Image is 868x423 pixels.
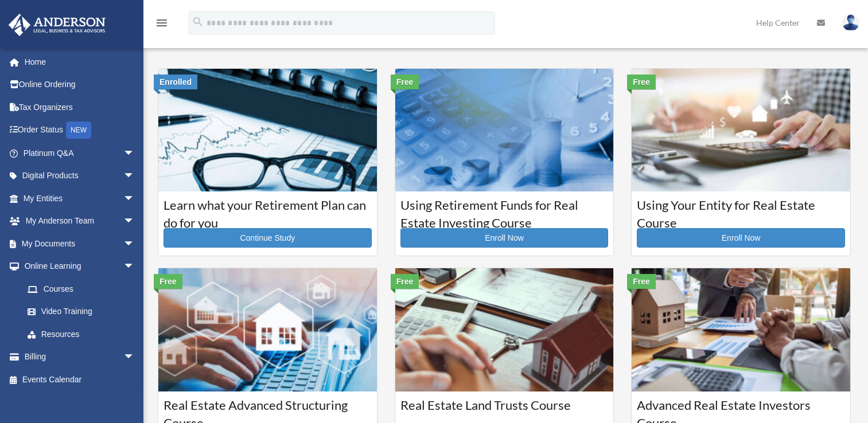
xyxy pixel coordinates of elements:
[123,232,146,256] span: arrow_drop_down
[164,197,372,225] h3: Learn what your Retirement Plan can do for you
[400,197,609,225] h3: Using Retirement Funds for Real Estate Investing Course
[16,277,146,300] a: Courses
[391,274,419,289] div: Free
[8,210,152,233] a: My Anderson Teamarrow_drop_down
[8,50,152,73] a: Home
[8,142,152,164] a: Platinum Q&Aarrow_drop_down
[637,197,845,225] h3: Using Your Entity for Real Estate Course
[155,20,169,30] a: menu
[5,14,109,36] img: Anderson Advisors Platinum Portal
[66,122,91,139] div: NEW
[123,346,146,369] span: arrow_drop_down
[8,119,152,142] a: Order StatusNEW
[8,232,152,255] a: My Documentsarrow_drop_down
[8,187,152,210] a: My Entitiesarrow_drop_down
[154,75,197,89] div: Enrolled
[164,228,372,248] a: Continue Study
[8,96,152,119] a: Tax Organizers
[123,164,146,188] span: arrow_drop_down
[627,75,656,89] div: Free
[637,228,845,248] a: Enroll Now
[123,255,146,279] span: arrow_drop_down
[123,187,146,210] span: arrow_drop_down
[123,142,146,165] span: arrow_drop_down
[192,15,204,28] i: search
[8,73,152,96] a: Online Ordering
[400,228,609,248] a: Enroll Now
[123,210,146,233] span: arrow_drop_down
[8,368,152,391] a: Events Calendar
[8,346,152,369] a: Billingarrow_drop_down
[155,16,169,30] i: menu
[627,274,656,289] div: Free
[154,274,182,289] div: Free
[16,300,152,323] a: Video Training
[391,75,419,89] div: Free
[8,255,152,278] a: Online Learningarrow_drop_down
[842,14,859,31] img: User Pic
[16,323,152,346] a: Resources
[8,164,152,187] a: Digital Productsarrow_drop_down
